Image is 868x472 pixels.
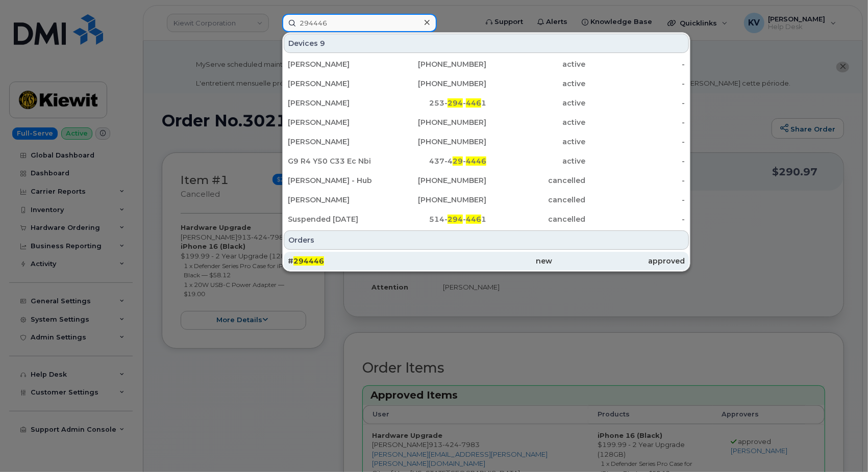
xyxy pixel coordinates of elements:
a: Suspended [DATE]514-294-4461cancelled- [284,210,689,228]
div: - [586,156,685,166]
div: 514- - 1 [387,214,487,224]
div: [PHONE_NUMBER] [387,117,487,127]
div: [PERSON_NAME] [288,59,387,69]
div: Orders [284,230,689,250]
div: [PHONE_NUMBER] [387,59,487,69]
div: cancelled [486,214,586,224]
span: 294 [448,215,463,224]
div: active [486,59,586,69]
div: - [586,214,685,224]
a: [PERSON_NAME]253-294-4461active- [284,94,689,112]
div: 437-4 - [387,156,487,166]
div: [PHONE_NUMBER] [387,78,487,89]
a: [PERSON_NAME][PHONE_NUMBER]active- [284,113,689,132]
div: Devices [284,34,689,53]
span: 294 [448,98,463,108]
span: 29 [453,156,463,166]
div: - [586,195,685,205]
div: [PHONE_NUMBER] [387,175,487,186]
div: cancelled [486,175,586,186]
span: 9 [320,38,325,48]
span: 294446 [293,256,324,266]
div: new [420,256,552,266]
a: [PERSON_NAME][PHONE_NUMBER]active- [284,55,689,73]
a: G9 R4 Y50 C33 Ec Nbi437-429-4446active- [284,152,689,170]
div: [PERSON_NAME] [288,195,387,205]
span: 4446 [466,156,486,166]
div: active [486,137,586,147]
div: - [586,117,685,127]
div: [PHONE_NUMBER] [387,137,487,147]
a: [PERSON_NAME][PHONE_NUMBER]active- [284,133,689,151]
div: active [486,117,586,127]
div: [PERSON_NAME] [288,117,387,127]
div: # [288,256,420,266]
span: 446 [466,98,481,108]
span: 446 [466,215,481,224]
div: [PERSON_NAME] - Hub [288,175,387,186]
div: approved [553,256,685,266]
div: Suspended [DATE] [288,214,387,224]
div: active [486,98,586,108]
div: 253- - 1 [387,98,487,108]
a: [PERSON_NAME][PHONE_NUMBER]cancelled- [284,191,689,209]
div: - [586,98,685,108]
div: - [586,175,685,186]
iframe: Messenger Launcher [824,428,860,464]
div: [PERSON_NAME] [288,98,387,108]
div: [PERSON_NAME] [288,137,387,147]
div: - [586,137,685,147]
a: #294446newapproved [284,252,689,270]
div: [PERSON_NAME] [288,78,387,89]
div: [PHONE_NUMBER] [387,195,487,205]
div: active [486,78,586,89]
div: - [586,78,685,89]
div: G9 R4 Y50 C33 Ec Nbi [288,156,387,166]
a: [PERSON_NAME][PHONE_NUMBER]active- [284,74,689,93]
div: active [486,156,586,166]
div: - [586,59,685,69]
a: [PERSON_NAME] - Hub[PHONE_NUMBER]cancelled- [284,171,689,190]
div: cancelled [486,195,586,205]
